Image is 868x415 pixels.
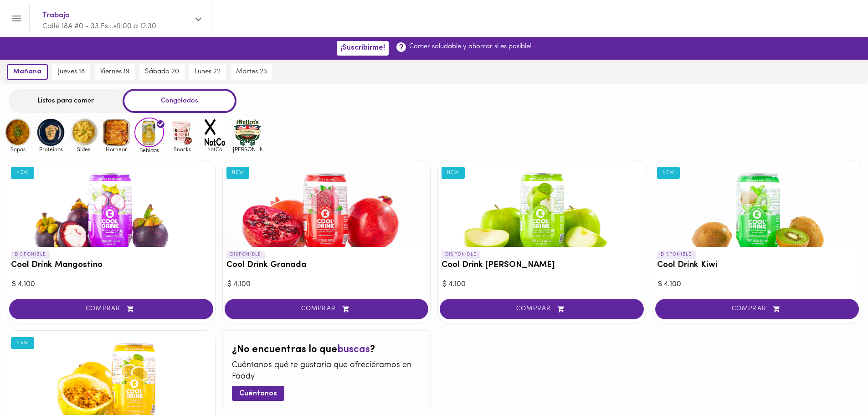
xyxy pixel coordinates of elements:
h2: ¿No encuentras lo que ? [232,344,421,355]
div: NEW [11,337,34,349]
span: COMPRAR [236,305,417,313]
h3: Cool Drink Granada [226,261,427,270]
div: $ 4.100 [227,279,426,290]
button: COMPRAR [440,299,644,319]
p: DISPONIBLE [442,251,480,259]
span: Trabajo [42,10,189,21]
span: [PERSON_NAME] [233,146,262,152]
div: Cool Drink Mangostino [7,160,215,247]
span: COMPRAR [451,305,632,313]
div: Listos para comer [9,89,123,113]
button: COMPRAR [655,299,859,319]
span: martes 23 [236,68,267,76]
button: Cuéntanos [232,386,284,401]
img: notCo [200,118,230,147]
img: Hornear [102,118,131,147]
div: NEW [11,167,34,179]
button: ¡Suscribirme! [337,41,389,55]
button: martes 23 [231,64,272,80]
img: Proteinas [36,118,66,147]
div: Congelados [123,89,236,113]
span: COMPRAR [667,305,848,313]
div: Cool Drink Manzana Verde [438,160,646,247]
span: buscas [337,344,370,355]
button: mañana [7,64,48,80]
img: mullens [233,118,262,147]
span: Calle 18A #0 - 33 Es... • 9:00 a 12:30 [42,23,156,30]
button: Menu [5,7,28,30]
span: Proteinas [36,146,66,152]
img: Bebidas [134,118,164,147]
span: Cuéntanos [239,389,277,398]
span: lunes 22 [195,68,221,76]
div: Cool Drink Kiwi [653,160,861,247]
button: COMPRAR [9,299,213,319]
img: Snacks [167,118,197,147]
div: NEW [657,167,680,179]
span: Hornear [102,146,131,152]
span: viernes 19 [100,68,129,76]
div: $ 4.100 [442,279,641,290]
span: sábado 20 [145,68,179,76]
button: jueves 18 [52,64,90,80]
button: viernes 19 [95,64,135,80]
p: DISPONIBLE [11,251,50,259]
div: $ 4.100 [12,279,211,290]
div: $ 4.100 [658,279,857,290]
div: NEW [226,167,250,179]
span: notCo [200,146,230,152]
button: COMPRAR [225,299,429,319]
button: lunes 22 [189,64,226,80]
div: Cool Drink Granada [223,160,431,247]
h3: Cool Drink [PERSON_NAME] [442,261,642,270]
span: Sides [69,146,98,152]
span: COMPRAR [21,305,202,313]
h3: Cool Drink Mangostino [11,261,211,270]
span: Bebidas [134,147,164,153]
p: DISPONIBLE [226,251,265,259]
button: sábado 20 [139,64,185,80]
p: Comer saludable y ahorrar si es posible! [409,42,532,51]
span: Sopas [3,146,33,152]
img: Sides [69,118,98,147]
div: NEW [442,167,465,179]
span: ¡Suscribirme! [340,44,385,52]
span: mañana [13,68,41,76]
h3: Cool Drink Kiwi [657,261,858,270]
iframe: Messagebird Livechat Widget [815,362,859,406]
p: Cuéntanos qué te gustaría que ofreciéramos en Foody [232,360,421,383]
p: DISPONIBLE [657,251,696,259]
img: Sopas [3,118,33,147]
span: Snacks [167,146,197,152]
span: jueves 18 [58,68,85,76]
